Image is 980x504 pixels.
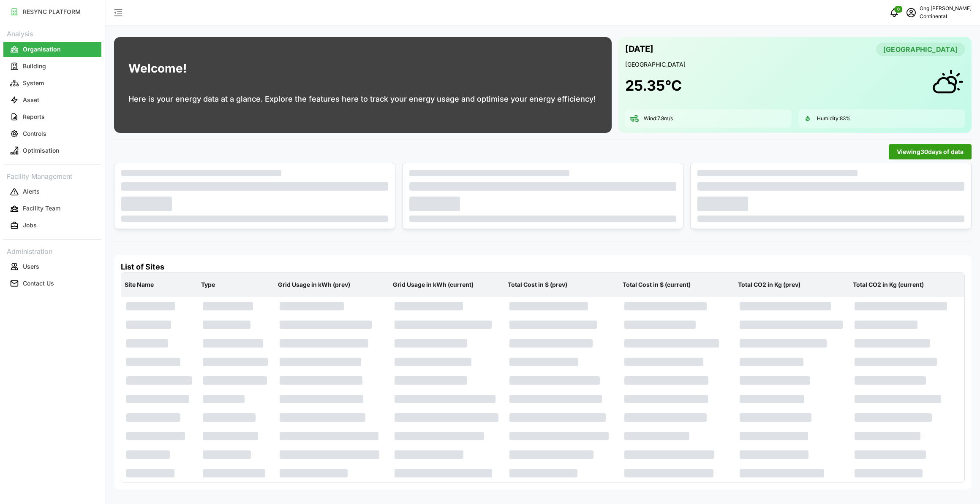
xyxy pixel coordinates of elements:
[123,274,196,296] p: Site Name
[23,96,39,104] p: Asset
[3,143,101,158] button: Optimisation
[3,3,101,20] a: RESYNC PLATFORM
[3,108,101,125] a: Reports
[23,279,54,288] p: Contact Us
[23,62,46,70] p: Building
[506,274,618,296] p: Total Cost in $ (prev)
[3,126,101,141] button: Controls
[3,27,101,39] p: Analysis
[621,274,732,296] p: Total Cost in $ (current)
[903,4,920,21] button: schedule
[23,79,44,87] p: System
[3,201,101,216] button: Facility Team
[3,184,101,199] button: Alerts
[851,274,963,296] p: Total CO2 in Kg (current)
[3,218,101,233] button: Jobs
[3,125,101,142] a: Controls
[3,75,101,91] button: System
[3,142,101,159] a: Optimisation
[897,6,900,12] span: 0
[3,183,101,200] a: Alerts
[644,115,673,122] p: Wind: 7.8 m/s
[3,92,101,108] a: Asset
[121,261,965,272] h4: List of Sites
[3,58,101,75] a: Building
[920,13,972,21] p: Continental
[3,258,101,275] a: Users
[920,5,972,13] p: Ong [PERSON_NAME]
[3,200,101,217] a: Facility Team
[199,274,272,296] p: Type
[3,4,101,19] button: RESYNC PLATFORM
[128,93,596,105] p: Here is your energy data at a glance. Explore the features here to track your energy usage and op...
[889,144,972,159] button: Viewing30days of data
[883,43,958,56] span: [GEOGRAPHIC_DATA]
[3,170,101,182] p: Facility Management
[625,60,965,69] p: [GEOGRAPHIC_DATA]
[23,113,45,121] p: Reports
[886,4,903,21] button: notifications
[897,145,964,159] span: Viewing 30 days of data
[3,276,101,291] button: Contact Us
[23,204,60,213] p: Facility Team
[23,8,81,16] p: RESYNC PLATFORM
[23,221,37,229] p: Jobs
[3,59,101,74] button: Building
[3,75,101,92] a: System
[3,217,101,234] a: Jobs
[23,129,46,138] p: Controls
[625,42,653,56] p: [DATE]
[23,187,40,196] p: Alerts
[128,59,187,78] h1: Welcome!
[276,274,388,296] p: Grid Usage in kWh (prev)
[3,42,101,57] button: Organisation
[3,109,101,124] button: Reports
[3,275,101,292] a: Contact Us
[3,41,101,58] a: Organisation
[3,245,101,257] p: Administration
[817,115,851,122] p: Humidity: 83 %
[625,76,682,95] h1: 25.35 °C
[23,45,61,54] p: Organisation
[3,259,101,274] button: Users
[3,92,101,108] button: Asset
[23,262,39,271] p: Users
[736,274,848,296] p: Total CO2 in Kg (prev)
[23,146,59,155] p: Optimisation
[391,274,503,296] p: Grid Usage in kWh (current)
